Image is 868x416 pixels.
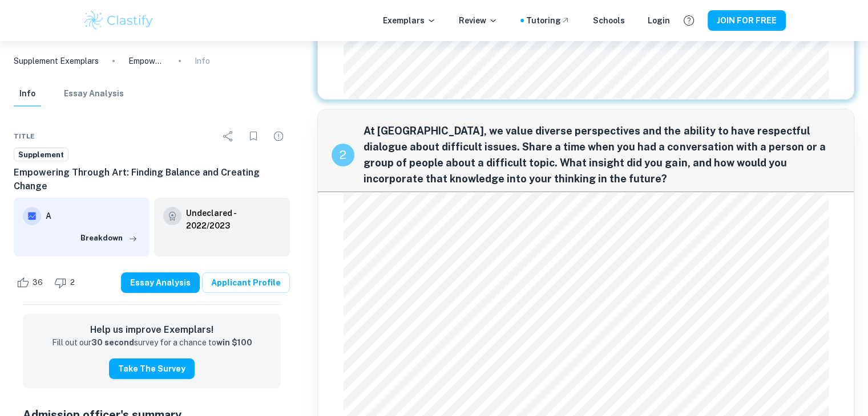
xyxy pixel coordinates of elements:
[26,277,49,288] span: 36
[109,358,195,379] button: Take the Survey
[32,323,272,337] h6: Help us improve Exemplars!
[202,272,290,293] a: Applicant Profile
[217,125,240,148] div: Share
[52,337,252,349] p: Fill out our survey for a chance to
[332,144,354,166] div: recipe
[267,125,290,148] div: Report issue
[14,149,68,161] span: Supplement
[679,11,699,30] button: Help and Feedback
[91,338,134,347] strong: 30 second
[14,55,99,67] a: Supplement Exemplars
[216,338,252,347] strong: win $100
[242,125,265,148] div: Bookmark
[708,10,786,31] button: JOIN FOR FREE
[648,14,670,27] a: Login
[51,274,81,292] div: Dislike
[64,81,124,107] button: Essay Analysis
[83,9,155,32] img: Clastify logo
[14,166,290,193] h6: Empowering Through Art: Finding Balance and Creating Change
[383,14,436,27] p: Exemplars
[128,55,165,67] p: Empowering Through Art: Finding Balance and Creating Change
[459,14,498,27] p: Review
[14,81,41,107] button: Info
[526,14,570,27] a: Tutoring
[195,55,210,67] p: Info
[186,207,281,232] a: Undeclared - 2022/2023
[121,272,200,293] button: Essay Analysis
[14,131,35,141] span: Title
[364,123,840,187] span: At [GEOGRAPHIC_DATA], we value diverse perspectives and the ability to have respectful dialogue a...
[78,230,140,247] button: Breakdown
[593,14,625,27] a: Schools
[14,274,49,292] div: Like
[46,210,140,222] h6: A
[14,148,68,162] a: Supplement
[64,277,81,288] span: 2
